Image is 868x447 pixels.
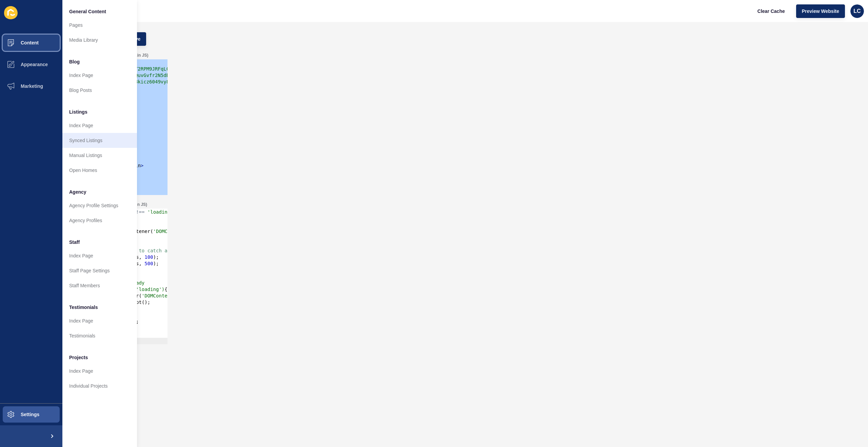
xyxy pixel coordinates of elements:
span: Staff [69,239,80,246]
span: Clear Cache [757,8,785,15]
span: Projects [69,354,88,361]
a: Staff Page Settings [62,263,137,278]
span: Listings [69,109,87,115]
button: Preview Website [796,4,845,18]
span: Testimonials [69,304,98,311]
a: Index Page [62,118,137,133]
a: Index Page [62,313,137,328]
a: Media Library [62,33,137,47]
button: Clear Cache [752,4,791,18]
a: Index Page [62,364,137,378]
span: LC [853,8,861,15]
a: Agency Profiles [62,213,137,228]
a: Manual Listings [62,148,137,163]
a: Agency Profile Settings [62,198,137,213]
a: Testimonials [62,328,137,343]
a: Individual Projects [62,378,137,393]
a: Synced Listings [62,133,137,148]
a: Open Homes [62,163,137,178]
a: Pages [62,18,137,33]
a: Staff Members [62,278,137,293]
span: Agency [69,189,86,195]
span: General Content [69,8,106,15]
span: Preview Website [802,8,839,15]
a: Blog Posts [62,83,137,98]
span: Blog [69,58,80,65]
a: Index Page [62,248,137,263]
a: Index Page [62,68,137,83]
